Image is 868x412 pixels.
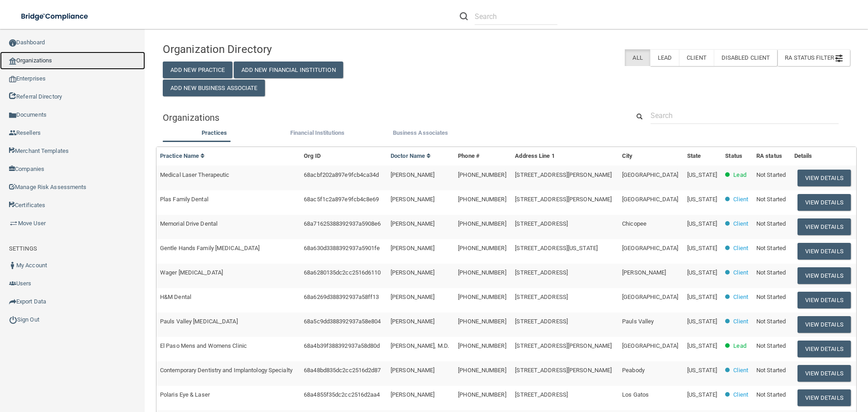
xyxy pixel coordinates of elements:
[304,245,380,251] span: 68a630d3388392937a5901fe
[304,220,381,227] span: 68a71625388392937a5908e6
[511,147,618,166] th: Address Line 1
[391,391,434,398] span: [PERSON_NAME]
[458,269,506,276] span: [PHONE_NUMBER]
[454,147,511,166] th: Phone #
[687,367,717,374] span: [US_STATE]
[687,342,717,349] span: [US_STATE]
[458,318,506,325] span: [PHONE_NUMBER]
[163,62,232,78] button: Add New Practice
[304,294,379,300] span: 68a6269d388392937a58ff13
[304,318,381,325] span: 68a5c9dd388392937a58e804
[733,292,748,303] p: Client
[234,62,343,78] button: Add New Financial Institution
[458,171,506,178] span: [PHONE_NUMBER]
[515,196,612,203] span: [STREET_ADDRESS][PERSON_NAME]
[733,170,746,180] p: Lead
[9,298,16,305] img: icon-export.b9366987.png
[304,269,381,276] span: 68a6280135dc2cc2516d6110
[753,147,791,166] th: RA status
[622,220,646,227] span: Chicopee
[14,7,97,26] img: bridge_compliance_login_screen.278c3ca4.svg
[160,294,191,300] span: H&M Dental
[756,294,786,300] span: Not Started
[458,220,506,227] span: [PHONE_NUMBER]
[622,318,654,325] span: Pauls Valley
[391,367,434,374] span: [PERSON_NAME]
[622,269,666,276] span: [PERSON_NAME]
[618,147,684,166] th: City
[9,57,16,65] img: organization-icon.f8decf85.png
[515,245,598,251] span: [STREET_ADDRESS][US_STATE]
[160,171,230,178] span: Medical Laser Therapeutic
[304,196,379,203] span: 68ac5f1c2a897e9fcb4c8e69
[622,342,678,349] span: [GEOGRAPHIC_DATA]
[160,269,223,276] span: Wager [MEDICAL_DATA]
[391,294,434,300] span: [PERSON_NAME]
[515,342,612,349] span: [STREET_ADDRESS][PERSON_NAME]
[304,391,380,398] span: 68a4855f35dc2cc2516d2aa4
[266,128,369,141] li: Financial Institutions
[687,245,717,251] span: [US_STATE]
[458,367,506,374] span: [PHONE_NUMBER]
[373,128,467,138] label: Business Associates
[651,107,839,124] input: Search
[391,342,449,349] span: [PERSON_NAME], M.D.
[391,245,434,251] span: [PERSON_NAME]
[163,128,266,141] li: Practices
[756,220,786,227] span: Not Started
[622,391,649,398] span: Los Gatos
[9,243,37,254] label: SETTINGS
[160,245,259,251] span: Gentle Hands Family [MEDICAL_DATA]
[515,294,568,300] span: [STREET_ADDRESS]
[835,55,843,62] img: icon-filter@2x.21656d0b.png
[515,391,568,398] span: [STREET_ADDRESS]
[458,391,506,398] span: [PHONE_NUMBER]
[163,43,383,55] h4: Organization Directory
[160,342,247,349] span: El Paso Mens and Womens Clinic
[797,316,851,333] button: View Details
[797,194,851,211] button: View Details
[622,245,678,251] span: [GEOGRAPHIC_DATA]
[9,262,16,269] img: ic_user_dark.df1a06c3.png
[304,171,379,178] span: 68acbf202a897e9fcb4ca34d
[687,196,717,203] span: [US_STATE]
[756,269,786,276] span: Not Started
[160,220,217,227] span: Memorial Drive Dental
[687,318,717,325] span: [US_STATE]
[270,128,364,138] label: Financial Institutions
[391,152,431,159] a: Doctor Name
[9,316,17,324] img: ic_power_dark.7ecde6b1.png
[304,367,381,374] span: 68a48bd835dc2cc2516d2d87
[756,391,786,398] span: Not Started
[515,171,612,178] span: [STREET_ADDRESS][PERSON_NAME]
[391,269,434,276] span: [PERSON_NAME]
[687,220,717,227] span: [US_STATE]
[515,318,568,325] span: [STREET_ADDRESS]
[687,391,717,398] span: [US_STATE]
[9,219,18,228] img: briefcase.64adab9b.png
[797,341,851,357] button: View Details
[687,171,717,178] span: [US_STATE]
[304,342,380,349] span: 68a4b39f388392937a58d80d
[9,39,16,47] img: ic_dashboard_dark.d01f4a41.png
[458,342,506,349] span: [PHONE_NUMBER]
[714,49,778,66] label: Disabled Client
[687,269,717,276] span: [US_STATE]
[756,245,786,251] span: Not Started
[163,80,265,96] button: Add New Business Associate
[9,280,16,287] img: icon-users.e205127d.png
[167,128,261,138] label: Practices
[687,294,717,300] span: [US_STATE]
[791,147,856,166] th: Details
[733,243,748,254] p: Client
[160,367,292,374] span: Contemporary Dentistry and Implantology Specialty
[160,196,208,203] span: Plas Family Dental
[797,218,851,235] button: View Details
[393,129,448,136] span: Business Associates
[733,267,748,278] p: Client
[391,220,434,227] span: [PERSON_NAME]
[622,367,645,374] span: Peabody
[733,341,746,351] p: Lead
[391,318,434,325] span: [PERSON_NAME]
[202,129,227,136] span: Practices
